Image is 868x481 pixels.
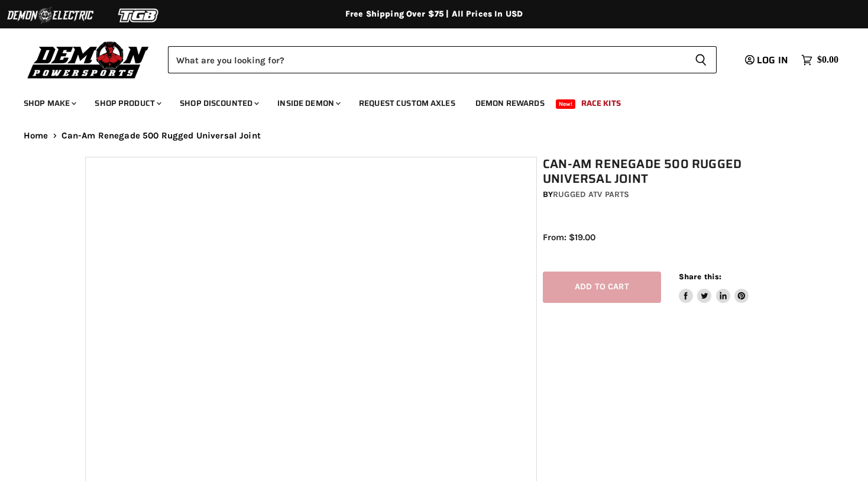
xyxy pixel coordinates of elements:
[572,91,630,115] a: Race Kits
[168,46,717,73] form: Product
[24,131,48,141] a: Home
[543,188,789,201] div: by
[268,91,348,115] a: Inside Demon
[543,232,595,243] span: From: $19.00
[556,99,576,109] span: New!
[817,54,838,66] span: $0.00
[679,272,721,281] span: Share this:
[15,86,835,115] ul: Main menu
[86,91,169,115] a: Shop Product
[61,131,261,141] span: Can-Am Renegade 500 Rugged Universal Joint
[350,91,464,115] a: Request Custom Axles
[685,46,717,73] button: Search
[168,46,685,73] input: Search
[740,55,795,66] a: Log in
[679,272,749,303] aside: Share this:
[24,38,153,80] img: Demon Powersports
[15,91,83,115] a: Shop Make
[795,51,844,69] a: $0.00
[553,189,629,199] a: Rugged ATV Parts
[171,91,266,115] a: Shop Discounted
[467,91,553,115] a: Demon Rewards
[6,4,95,27] img: Demon Electric Logo 2
[757,53,788,67] span: Log in
[543,157,789,186] h1: Can-Am Renegade 500 Rugged Universal Joint
[95,4,183,27] img: TGB Logo 2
